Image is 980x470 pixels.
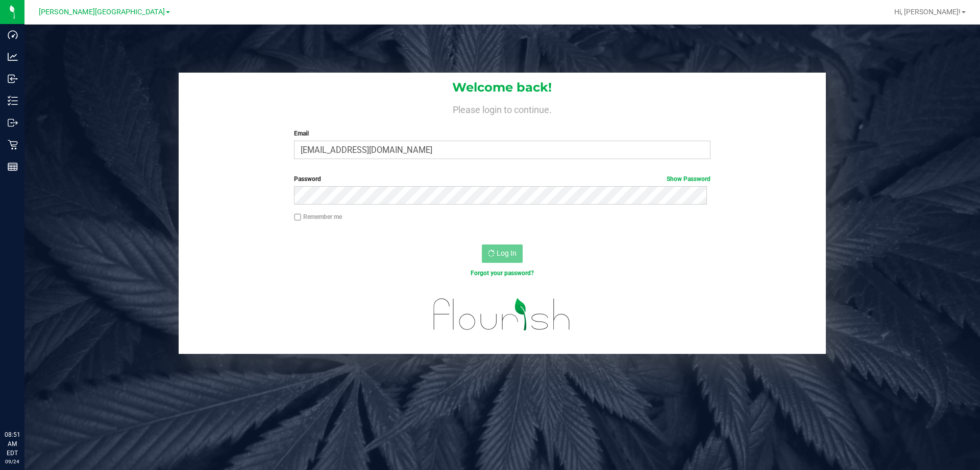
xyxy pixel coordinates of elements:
[8,162,18,172] inline-svg: Reports
[179,81,826,94] h1: Welcome back!
[497,249,517,257] span: Log In
[294,214,301,221] input: Remember me
[8,140,18,150] inline-svg: Retail
[5,430,20,458] p: 08:51 AM EDT
[294,212,342,221] label: Remember me
[8,96,18,106] inline-svg: Inventory
[39,8,165,16] span: [PERSON_NAME][GEOGRAPHIC_DATA]
[8,118,18,128] inline-svg: Outbound
[294,129,710,138] label: Email
[482,244,523,263] button: Log In
[667,175,710,183] a: Show Password
[8,74,18,84] inline-svg: Inbound
[421,288,583,341] img: flourish_logo.svg
[294,175,321,183] span: Password
[894,8,961,16] span: Hi, [PERSON_NAME]!
[471,270,534,277] a: Forgot your password?
[8,52,18,62] inline-svg: Analytics
[8,30,18,40] inline-svg: Dashboard
[5,458,20,465] p: 09/24
[179,102,826,115] h4: Please login to continue.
